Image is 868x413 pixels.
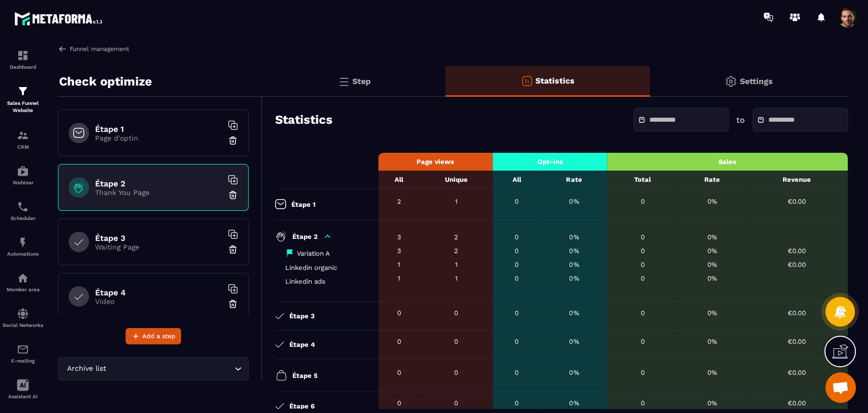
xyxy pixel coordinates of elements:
div: 0% [683,247,741,255]
div: 0% [683,198,741,205]
p: Sales Funnel Website [3,100,43,114]
img: automations [17,236,29,249]
div: 0 [612,274,673,282]
div: 0 [498,309,536,317]
div: 0 [498,261,536,268]
button: Add a step [126,328,181,344]
p: Scheduler [3,215,43,221]
input: Search for option [108,363,232,374]
th: Rate [678,171,746,189]
a: automationsautomationsWebinar [3,157,43,193]
div: 0% [546,338,603,345]
div: 2 [425,233,488,241]
p: Step [352,76,371,86]
div: 0 [383,309,415,317]
p: Page d'optin [95,134,222,142]
div: 3 [383,233,415,241]
a: Funnel management [58,44,129,53]
img: automations [17,272,29,284]
h6: Étape 3 [95,233,222,243]
div: 0% [546,369,603,376]
div: 0 [498,247,536,255]
p: Étape 3 [289,312,315,320]
p: Settings [739,76,772,86]
th: All [378,171,420,189]
p: E-mailing [3,358,43,364]
div: 0 [498,274,536,282]
p: Étape 1 [291,201,316,208]
div: 0 [383,338,415,345]
p: Webinar [3,180,43,185]
div: 0% [683,274,741,282]
div: 0 [612,233,673,241]
div: 1 [425,261,488,268]
img: trash [228,244,238,255]
img: logo [14,9,106,28]
p: Thank You Page [95,188,222,197]
th: Opt-ins [493,153,607,171]
div: 2 [383,198,415,205]
div: 0% [546,198,603,205]
div: 0 [498,233,536,241]
img: bars.0d591741.svg [338,75,350,88]
p: Statistics [535,76,575,86]
p: Assistant AI [3,394,43,399]
div: 0% [683,309,741,317]
img: trash [228,135,238,146]
div: 0 [498,399,536,407]
p: CRM [3,144,43,150]
a: formationformationDashboard [3,42,43,77]
div: 0% [546,233,603,241]
h6: Étape 1 [95,124,222,134]
div: 0% [546,261,603,268]
div: 0 [612,399,673,407]
div: 0 [612,261,673,268]
div: 0 [498,338,536,345]
div: 2 [425,247,488,255]
img: formation [17,49,29,62]
div: 0 [612,338,673,345]
div: 0 [425,369,488,376]
img: scheduler [17,201,29,213]
div: €0.00 [751,261,843,268]
span: Add a step [142,331,175,341]
th: Sales [607,153,848,171]
img: stats-o.f719a939.svg [521,75,533,87]
a: formationformationSales Funnel Website [3,77,43,122]
div: €0.00 [751,247,843,255]
div: Mở cuộc trò chuyện [825,372,856,403]
div: 1 [383,261,415,268]
p: Dashboard [3,64,43,70]
div: 0 [425,338,488,345]
div: 0 [498,198,536,205]
div: 0% [683,261,741,268]
p: Linkedin ads [285,278,325,285]
p: Video [95,297,222,306]
div: 0% [683,233,741,241]
div: 0 [383,369,415,376]
p: Waiting Page [95,243,222,251]
div: 0 [425,309,488,317]
div: 0 [612,369,673,376]
div: 0% [546,247,603,255]
th: Rate [541,171,608,189]
p: Linkedin organic [285,264,337,271]
p: Automations [3,251,43,257]
p: Social Networks [3,322,43,328]
div: 0 [612,247,673,255]
div: 3 [383,247,415,255]
p: Check optimize [59,71,152,92]
div: 1 [383,274,415,282]
img: arrow [58,44,67,53]
div: Search for option [58,357,249,380]
p: Étape 2 [292,233,318,240]
p: Étape 4 [289,341,315,348]
div: €0.00 [751,198,843,205]
img: setting-gr.5f69749f.svg [725,75,737,88]
p: Member area [3,287,43,292]
div: €0.00 [751,338,843,345]
a: schedulerschedulerScheduler [3,193,43,229]
div: 0% [683,338,741,345]
img: formation [17,85,29,97]
div: 1 [425,274,488,282]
